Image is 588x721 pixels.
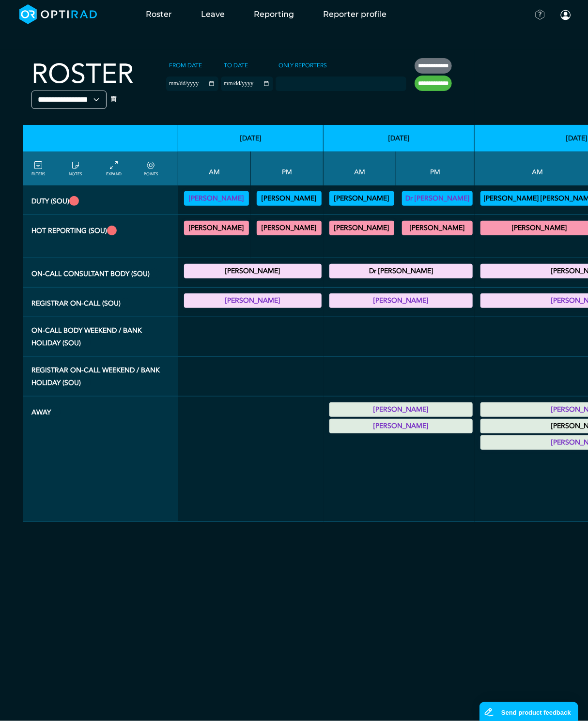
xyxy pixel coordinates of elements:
a: collapse/expand expected points [144,160,158,177]
th: On-Call Body Weekend / Bank Holiday (SOU) [23,317,178,357]
summary: Dr [PERSON_NAME] [403,193,471,204]
div: Vetting (30 PF Points) 09:00 - 13:00 [329,191,394,206]
label: From date [166,58,205,73]
img: brand-opti-rad-logos-blue-and-white-d2f68631ba2948856bd03f2d395fb146ddc8fb01b4b6e9315ea85fa773367... [19,4,97,24]
th: Registrar On-Call (SOU) [23,288,178,317]
summary: [PERSON_NAME] [258,193,320,204]
th: On-Call Consultant Body (SOU) [23,258,178,288]
label: To date [221,58,251,73]
summary: [PERSON_NAME] [258,222,320,234]
div: Registrar On-Call 17:00 - 21:00 [184,293,322,308]
a: collapse/expand entries [107,160,122,177]
a: show/hide notes [69,160,82,177]
summary: [PERSON_NAME] [331,222,393,234]
a: FILTERS [31,160,45,177]
summary: [PERSON_NAME] [186,265,320,277]
div: CT Trauma & Urgent/MRI Trauma & Urgent 13:00 - 17:30 [402,221,473,235]
th: AM [324,152,396,185]
th: Registrar On-Call Weekend / Bank Holiday (SOU) [23,357,178,397]
summary: [PERSON_NAME] [331,295,471,307]
th: PM [251,152,324,185]
h2: Roster [31,58,134,91]
th: [DATE] [324,125,475,152]
div: Annual Leave 00:00 - 23:59 [329,402,473,417]
th: [DATE] [178,125,324,152]
div: On-Call Consultant Body 17:00 - 21:00 [184,264,322,278]
div: MRI Trauma & Urgent/CT Trauma & Urgent 13:00 - 17:30 [257,221,322,235]
div: On-Call Consultant Body 17:00 - 21:00 [329,264,473,278]
summary: [PERSON_NAME] [186,193,248,204]
th: PM [396,152,475,185]
input: null [277,78,325,87]
div: Vetting 13:00 - 17:00 [402,191,473,206]
label: Only Reporters [276,58,330,73]
summary: [PERSON_NAME] [186,295,320,307]
th: Hot Reporting (SOU) [23,215,178,258]
summary: [PERSON_NAME] [331,404,471,415]
div: CT Trauma & Urgent/MRI Trauma & Urgent 09:00 - 13:00 [329,221,394,235]
th: Duty (SOU) [23,185,178,215]
div: MRI Trauma & Urgent/CT Trauma & Urgent 09:00 - 13:00 [184,221,249,235]
summary: [PERSON_NAME] [331,420,471,432]
div: Vetting (30 PF Points) 13:00 - 17:00 [257,191,322,206]
summary: Dr [PERSON_NAME] [331,265,471,277]
th: Away [23,397,178,522]
div: Annual Leave 00:00 - 23:59 [329,419,473,433]
div: Registrar On-Call 17:00 - 21:00 [329,293,473,308]
th: AM [178,152,251,185]
summary: [PERSON_NAME] [331,193,393,204]
summary: [PERSON_NAME] [403,222,471,234]
div: Vetting 09:00 - 13:00 [184,191,249,206]
summary: [PERSON_NAME] [186,222,248,234]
